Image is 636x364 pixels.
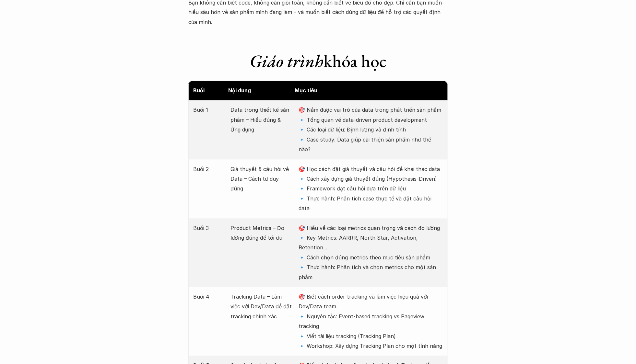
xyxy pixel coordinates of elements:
[299,165,443,214] p: 🎯 Học cách đặt giả thuyết và câu hỏi để khai thác data 🔹 Cách xây dựng giả thuyết đúng (Hypothesi...
[295,87,317,94] strong: Mục tiêu
[230,292,292,322] p: Tracking Data – Làm việc với Dev/Data để đặt tracking chính xác
[299,292,443,351] p: 🎯 Biết cách order tracking và làm việc hiệu quả với Dev/Data team. 🔹 Nguyên tắc: Event-based trac...
[250,50,324,73] em: Giáo trình
[299,105,443,154] p: 🎯 Nắm được vai trò của data trong phát triển sản phẩm 🔹 Tổng quan về data-driven product developm...
[193,87,205,94] strong: Buổi
[193,105,224,115] p: Buổi 1
[228,87,251,94] strong: Nội dung
[193,292,224,302] p: Buổi 4
[230,105,292,135] p: Data trong thiết kế sản phẩm – Hiểu đúng & Ứng dụng
[299,223,443,282] p: 🎯 Hiểu về các loại metrics quan trọng và cách đo lường 🔹 Key Metrics: AARRR, North Star, Activati...
[188,51,448,72] h1: khóa học
[193,223,224,233] p: Buổi 3
[230,223,292,243] p: Product Metrics – Đo lường đúng để tối ưu
[193,165,224,174] p: Buổi 2
[230,165,292,194] p: Giả thuyết & câu hỏi về Data – Cách tư duy đúng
